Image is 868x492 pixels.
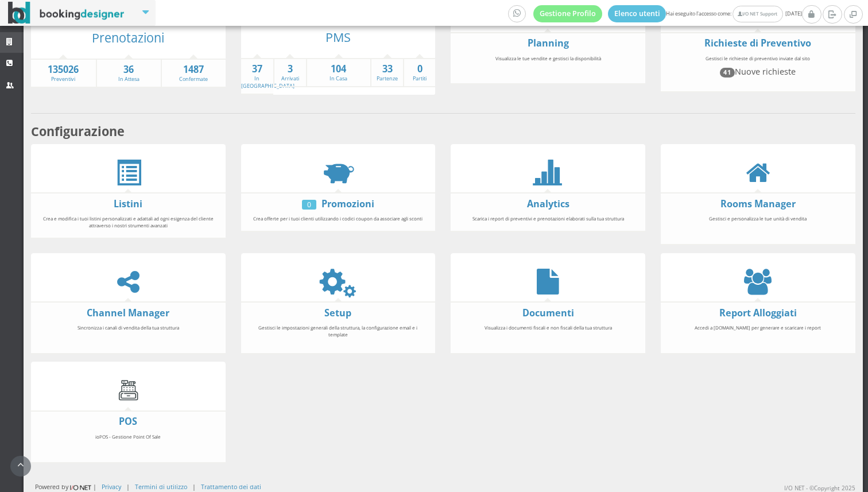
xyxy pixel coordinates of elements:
div: Accedi a [DOMAIN_NAME] per generare e scaricare i report [665,319,851,350]
strong: 37 [241,63,273,76]
a: Rooms Manager [720,197,796,210]
div: ioPOS - Gestione Point Of Sale [35,428,221,459]
a: Planning [528,37,569,49]
a: Richieste di Preventivo [704,37,811,49]
div: Crea offerte per i tuoi clienti utilizzando i codici coupon da associare agli sconti [245,210,431,227]
a: Setup [324,307,351,319]
a: 135026Preventivi [31,63,96,83]
a: PMS [325,29,351,45]
strong: 104 [307,63,371,76]
a: 37In [GEOGRAPHIC_DATA] [241,63,294,90]
span: 41 [720,68,735,77]
div: Gestisci e personalizza le tue unità di vendita [665,210,851,241]
img: ionet_small_logo.png [68,483,93,492]
strong: 3 [274,63,305,76]
b: Configurazione [31,123,125,140]
div: | [192,482,196,491]
a: Report Alloggiati [719,307,797,319]
div: Scarica i report di preventivi e prenotazioni elaborati sulla tua struttura [455,210,641,227]
div: Visualizza le tue vendite e gestisci la disponibilità [455,50,641,80]
a: Promozioni [321,197,374,210]
a: Listini [114,197,142,210]
h4: Nuove richieste [670,67,846,77]
div: 0 [302,200,316,210]
strong: 36 [97,63,161,76]
a: I/O NET Support [733,6,782,22]
strong: 135026 [31,63,96,76]
a: 1487Confermate [162,63,226,83]
a: POS [119,415,137,428]
a: 3Arrivati [274,63,305,83]
a: Trattamento dei dati [201,482,261,491]
a: Termini di utilizzo [135,482,187,491]
div: Gestisci le impostazioni generali della struttura, la configurazione email e i template [245,319,431,350]
a: Privacy [102,482,121,491]
div: | [126,482,130,491]
a: 36In Attesa [97,63,161,83]
a: Prenotazioni [92,29,164,46]
a: Documenti [522,307,574,319]
div: Sincronizza i canali di vendita della tua struttura [35,319,221,350]
div: Powered by | [35,482,96,492]
a: 33Partenze [371,63,402,83]
a: Elenco utenti [608,5,666,22]
img: BookingDesigner.com [8,2,125,24]
img: cash-register.gif [115,377,141,403]
a: 0Partiti [404,63,435,83]
a: Channel Manager [87,307,169,319]
strong: 0 [404,63,435,76]
strong: 33 [371,63,402,76]
span: Hai eseguito l'accesso come: [DATE] [508,5,802,22]
div: Crea e modifica i tuoi listini personalizzati e adattali ad ogni esigenza del cliente attraverso ... [35,210,221,234]
div: Gestisci le richieste di preventivo inviate dal sito [665,50,851,88]
div: Visualizza i documenti fiscali e non fiscali della tua struttura [455,319,641,350]
a: Analytics [527,197,569,210]
a: Gestione Profilo [533,5,602,22]
a: 104In Casa [307,63,371,83]
strong: 1487 [162,63,226,76]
